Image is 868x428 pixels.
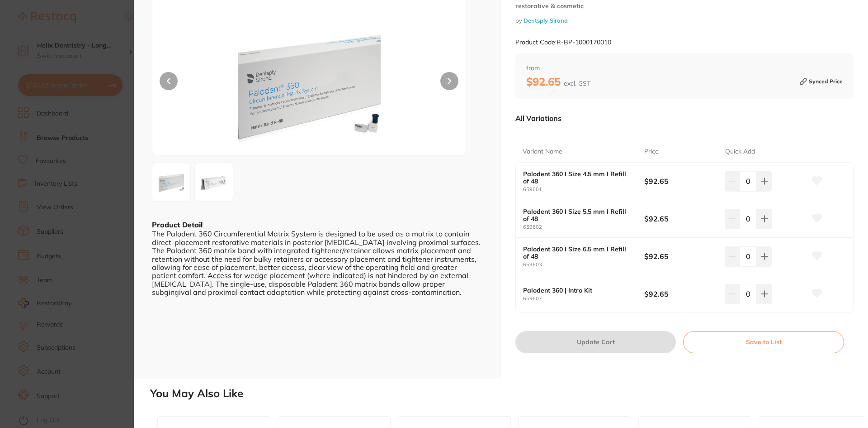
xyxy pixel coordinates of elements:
[523,170,632,185] b: Palodent 360 I Size 4.5 mm I Refill of 48
[515,331,676,353] button: Update Cart
[564,79,590,87] span: excl. GST
[152,230,483,296] div: The Palodent 360 Circumferential Matrix System is designed to be used as a matrix to contain dire...
[524,17,568,24] a: Dentsply Sirona
[155,166,188,198] img: NTk2MDEucG5n
[523,287,632,294] b: Palodent 360 | Intro Kit
[523,245,632,260] b: Palodent 360 I Size 6.5 mm I Refill of 48
[526,75,590,88] b: $92.65
[644,147,659,156] p: Price
[150,387,864,400] h2: You May Also Like
[523,224,644,230] small: 659602
[152,220,203,229] b: Product Detail
[526,64,843,73] span: from
[644,251,717,261] b: $92.65
[523,262,644,268] small: 659603
[644,289,717,299] b: $92.65
[523,208,632,222] b: Palodent 360 I Size 5.5 mm I Refill of 48
[725,147,755,156] p: Quick Add
[523,187,644,192] small: 659601
[800,75,843,88] small: Synced Price
[683,331,844,353] button: Save to List
[515,38,611,46] small: Product Code: R-BP-1000170010
[523,296,644,302] small: 659607
[644,214,717,224] b: $92.65
[515,17,854,24] small: by
[515,114,561,123] p: All Variations
[515,2,854,10] small: restorative & cosmetic
[215,12,403,155] img: NTk2MDEucG5n
[198,166,230,198] img: bmc
[644,176,717,186] b: $92.65
[523,147,562,156] p: Variant Name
